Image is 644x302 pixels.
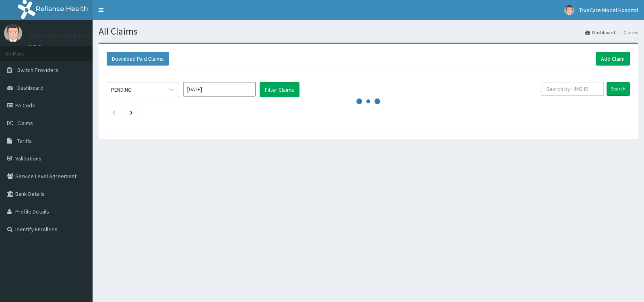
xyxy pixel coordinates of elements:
[579,6,638,14] span: TrueCare Model Hospital
[111,86,132,94] div: PENDING
[607,82,630,96] input: Search
[585,29,615,36] a: Dashboard
[4,24,22,42] img: User Image
[616,29,638,36] li: Claims
[130,109,133,116] a: Next page
[28,33,105,40] p: TrueCare Model Hospital
[356,89,380,113] svg: audio-loading
[17,137,32,144] span: Tariffs
[17,119,33,127] span: Claims
[260,82,299,97] button: Filter Claims
[541,82,604,96] input: Search by HMO ID
[112,109,116,116] a: Previous page
[183,82,256,97] input: Select Month and Year
[107,52,169,66] button: Download Paid Claims
[564,5,574,15] img: User Image
[596,52,630,66] a: Add Claim
[17,84,43,91] span: Dashboard
[28,44,47,49] a: Online
[99,26,638,37] h1: All Claims
[17,66,58,74] span: Switch Providers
